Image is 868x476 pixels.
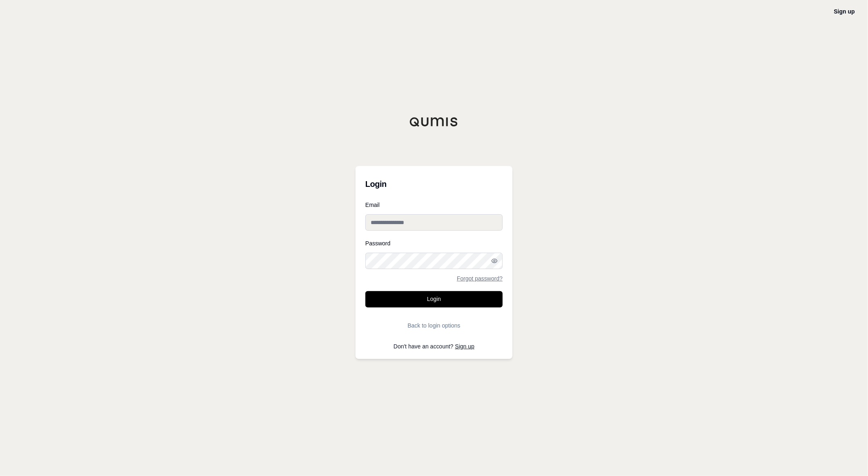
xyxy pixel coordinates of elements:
button: Login [365,291,503,308]
a: Sign up [834,8,855,15]
p: Don't have an account? [365,344,503,349]
label: Email [365,202,503,208]
button: Back to login options [365,317,503,334]
a: Sign up [455,343,474,350]
img: Qumis [409,117,459,127]
h3: Login [365,176,503,192]
a: Forgot password? [457,276,503,281]
label: Password [365,240,503,246]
